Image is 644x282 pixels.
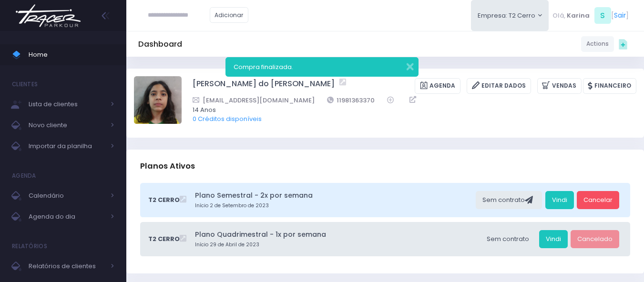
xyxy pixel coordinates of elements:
a: 0 Créditos disponíveis [193,114,262,123]
span: S [594,7,611,24]
a: Editar Dados [467,78,531,94]
a: Vendas [537,78,582,94]
a: [PERSON_NAME] do [PERSON_NAME] [193,78,335,94]
h4: Agenda [12,166,36,185]
span: T2 Cerro [148,195,180,205]
a: Cancelar [577,191,619,209]
span: Agenda do dia [29,211,105,223]
img: Miguel do Val Pacheco [134,76,182,124]
a: Sair [614,10,626,20]
small: Início 2 de Setembro de 2023 [195,202,473,210]
a: Vindi [545,191,574,209]
a: Vindi [539,230,568,248]
span: Karina [567,11,590,20]
h5: Dashboard [138,40,182,49]
span: 14 Anos [193,105,624,115]
span: Lista de clientes [29,98,105,111]
span: Relatórios de clientes [29,260,105,272]
span: T2 Cerro [148,234,180,244]
div: [ ] [549,5,632,26]
span: Calendário [29,190,105,202]
a: Plano Quadrimestral - 1x por semana [195,230,477,240]
div: Sem contrato [476,191,542,209]
span: Home [29,49,114,61]
h4: Relatórios [12,237,47,256]
small: Início 29 de Abril de 2023 [195,241,477,249]
a: Adicionar [210,7,249,23]
span: Novo cliente [29,119,105,131]
a: Plano Semestral - 2x por semana [195,191,473,201]
a: Agenda [415,78,460,94]
h4: Clientes [12,75,38,94]
a: 11981363370 [327,95,375,105]
div: Sem contrato [480,230,536,248]
a: Actions [581,36,614,52]
span: Compra finalizada. [234,62,293,71]
h3: Planos Ativos [140,152,195,180]
span: Importar da planilha [29,140,105,152]
a: [EMAIL_ADDRESS][DOMAIN_NAME] [193,95,315,105]
a: Financeiro [583,78,636,94]
span: Olá, [552,11,565,20]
